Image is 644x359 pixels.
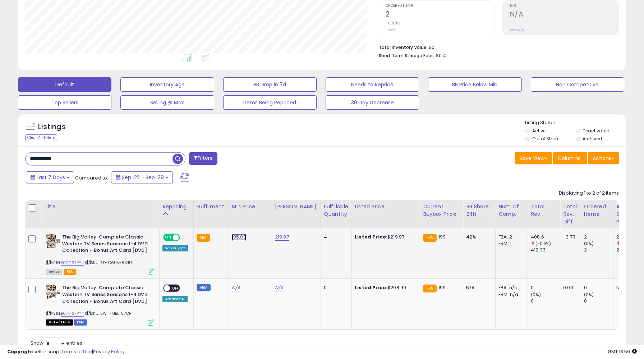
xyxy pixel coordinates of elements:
[583,128,609,134] label: Deactivated
[558,155,580,162] span: Columns
[232,284,240,291] a: N/A
[588,152,619,164] button: Actions
[584,241,594,246] small: (0%)
[438,233,446,240] span: 199
[223,77,317,92] button: BB Drop in 7d
[75,174,108,181] span: Compared to:
[189,152,217,165] button: Filters
[111,171,173,183] button: Sep-22 - Sep-28
[46,285,154,324] div: ASIN:
[584,247,613,253] div: 2
[563,234,575,240] div: -3.73
[170,285,181,291] span: OFF
[324,234,346,240] div: 4
[583,136,602,142] label: Archived
[179,235,190,241] span: OFF
[510,28,524,32] small: Prev: N/A
[164,235,173,241] span: ON
[85,260,132,265] span: | SKU: 5D-O6UV-8X4U
[608,348,637,355] span: 2025-10-7 13:59 GMT
[232,233,246,241] a: 195.00
[44,203,156,210] div: Title
[275,233,289,241] a: 219.97
[423,285,436,292] small: FBA
[563,203,578,226] div: Total Rev. Diff.
[61,348,92,355] a: Terms of Use
[553,152,587,164] button: Columns
[46,269,63,275] span: All listings currently available for purchase on Amazon
[7,348,33,355] strong: Copyright
[616,285,640,291] div: N/A
[275,284,284,291] a: N/A
[386,10,494,20] h2: 2
[275,203,318,210] div: [PERSON_NAME]
[498,234,522,240] div: FBA: 2
[122,174,164,181] span: Sep-22 - Sep-28
[46,234,60,248] img: 61eR1ElVAAL._SL40_.jpg
[326,77,419,92] button: Needs to Reprice
[531,247,560,253] div: 412.33
[120,95,214,110] button: Selling @ Max
[162,203,190,210] div: Repricing
[436,52,447,59] span: $0.41
[466,285,490,291] div: N/A
[498,203,525,218] div: Num of Comp.
[379,53,435,59] b: Short Term Storage Fees:
[428,77,521,92] button: BB Price Below Min
[515,152,552,164] button: Save View
[25,134,57,141] div: Clear All Filters
[386,21,400,26] small: 0.00%
[74,319,87,326] span: FBM
[61,310,84,317] a: B07P167PY4
[525,119,626,126] p: Listing States:
[162,296,188,302] div: Amazon AI
[563,285,575,291] div: 0.00
[46,234,154,274] div: ASIN:
[498,240,522,247] div: FBM: 1
[355,203,417,210] div: Listed Price
[532,128,546,134] label: Active
[584,292,594,297] small: (0%)
[379,44,428,50] b: Total Inventory Value:
[531,77,624,92] button: Non Competitive
[532,136,558,142] label: Out of Stock
[379,42,613,51] li: $0
[197,284,211,291] small: FBM
[510,10,618,20] h2: N/A
[62,234,149,256] b: The Big Valley: Complete Classic Western TV Series Seasons 1-4 DVD Collection + Bonus Art Card [DVD]
[120,77,214,92] button: Inventory Age
[531,203,557,218] div: Total Rev.
[438,284,446,291] span: 199
[423,234,436,242] small: FBA
[466,234,490,240] div: 42%
[355,233,387,240] b: Listed Price:
[324,203,349,218] div: Fulfillable Quantity
[584,203,610,218] div: Ordered Items
[324,285,346,291] div: 0
[7,349,125,355] div: seller snap | |
[386,4,494,8] span: Ordered Items
[18,95,111,110] button: Top Sellers
[38,122,66,132] h5: Listings
[93,348,125,355] a: Privacy Policy
[26,171,74,183] button: Last 7 Days
[61,260,84,266] a: B07P167PY4
[466,203,492,218] div: BB Share 24h.
[162,245,188,251] div: Win BuyBox
[46,285,60,299] img: 61eR1ElVAAL._SL40_.jpg
[46,319,73,326] span: All listings that are currently out of stock and unavailable for purchase on Amazon
[584,298,613,304] div: 0
[31,340,82,346] span: Show: entries
[531,285,560,291] div: 0
[197,203,226,210] div: Fulfillment
[531,298,560,304] div: 0
[37,174,65,181] span: Last 7 Days
[531,234,560,240] div: 408.6
[62,285,149,306] b: The Big Valley: Complete Classic Western TV Series Seasons 1-4 DVD Collection + Bonus Art Card [DVD]
[85,310,131,316] span: | SKU: 5W-7MEL-57OP
[498,285,522,291] div: FBA: n/a
[531,292,541,297] small: (0%)
[584,234,613,240] div: 2
[197,234,210,242] small: FBA
[535,241,551,246] small: (-0.9%)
